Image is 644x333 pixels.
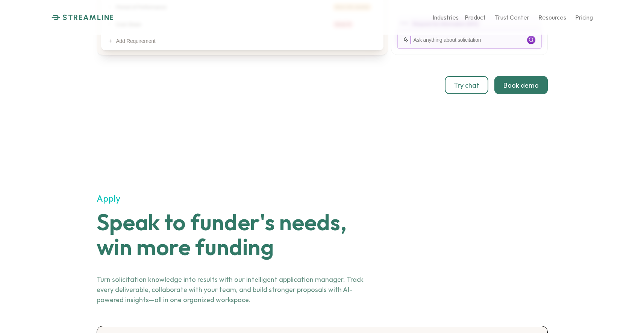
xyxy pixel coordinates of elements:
[575,11,593,24] a: Pricing
[62,13,114,22] p: STREAMLINE
[538,11,566,24] a: Resources
[494,76,548,94] a: Book demo
[454,81,479,90] p: Try chat
[503,81,539,90] p: Book demo
[538,14,566,21] p: Resources
[445,76,488,94] a: Try chat
[97,193,436,203] h1: Apply
[97,274,377,305] p: Turn solicitation knowledge into results with our intelligent application manager. Track every de...
[495,14,529,21] p: Trust Center
[575,14,593,21] p: Pricing
[465,14,486,21] p: Product
[414,37,526,43] p: Ask anything about solicitation
[52,13,114,22] a: STREAMLINE
[97,210,383,259] h1: Speak to funder's needs, win more funding
[433,14,459,21] p: Industries
[495,11,529,24] a: Trust Center
[116,38,156,44] p: Add Requirement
